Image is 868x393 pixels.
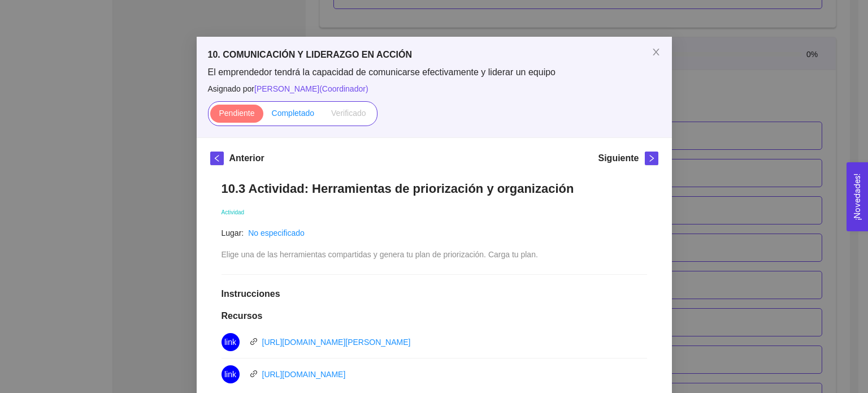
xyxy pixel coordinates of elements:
[222,227,244,239] article: Lugar:
[847,162,868,231] button: Open Feedback Widget
[222,250,538,259] span: Elige una de las herramientas compartidas y genera tu plan de priorización. Carga tu plan.
[262,370,346,379] a: [URL][DOMAIN_NAME]
[640,37,672,68] button: Close
[645,154,658,162] span: right
[652,47,661,57] span: close
[272,109,315,118] span: Completado
[262,338,411,347] a: [URL][DOMAIN_NAME][PERSON_NAME]
[250,370,258,378] span: link
[224,365,236,383] span: link
[224,333,236,351] span: link
[211,154,223,162] span: left
[229,152,264,165] h5: Anterior
[208,83,661,95] span: Asignado por
[208,48,661,62] h5: 10. COMUNICACIÓN Y LIDERAZGO EN ACCIÓN
[222,209,245,215] span: Actividad
[210,152,224,165] button: left
[598,152,639,165] h5: Siguiente
[222,181,647,196] h1: 10.3 Actividad: Herramientas de priorización y organización
[248,228,305,237] a: No especificado
[331,109,366,118] span: Verificado
[645,152,658,165] button: right
[250,338,258,346] span: link
[222,310,647,322] h1: Recursos
[222,288,647,300] h1: Instrucciones
[219,109,254,118] span: Pendiente
[208,66,661,79] span: El emprendedor tendrá la capacidad de comunicarse efectivamente y liderar un equipo
[254,84,368,93] span: [PERSON_NAME] ( Coordinador )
